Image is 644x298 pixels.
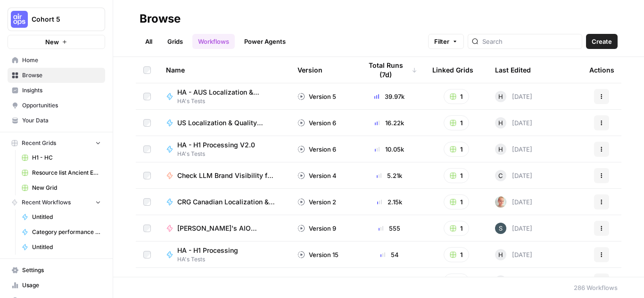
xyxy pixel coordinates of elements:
[22,71,101,80] span: Browse
[586,34,618,49] button: Create
[495,57,531,83] div: Last Edited
[362,118,417,128] div: 16.22k
[498,145,503,154] span: H
[498,171,503,180] span: C
[498,92,503,101] span: H
[166,197,282,207] a: CRG Canadian Localization & Quality Check
[362,57,417,83] div: Total Runs (7d)
[22,101,101,110] span: Opportunities
[177,97,282,105] span: HA's Tests
[362,92,417,101] div: 39.97k
[22,116,101,125] span: Your Data
[8,195,105,209] button: Recent Workflows
[362,197,417,207] div: 2.15k
[495,170,532,181] div: [DATE]
[22,139,56,147] span: Recent Grids
[592,37,612,46] span: Create
[495,196,506,208] img: tzy1lhuh9vjkl60ica9oz7c44fpn
[574,283,618,292] div: 286 Workflows
[32,228,101,236] span: Category performance analysis for .au
[495,144,532,155] div: [DATE]
[362,250,417,259] div: 54
[17,225,105,240] a: Category performance analysis for .au
[495,196,532,208] div: [DATE]
[32,213,101,221] span: Untitled
[444,168,469,183] button: 1
[17,209,105,225] a: Untitled
[177,197,275,207] span: CRG Canadian Localization & Quality Check
[297,197,336,207] div: Version 2
[166,88,282,105] a: HA - AUS Localization & Quality CheckHA's Tests
[495,275,532,287] div: [DATE]
[444,247,469,262] button: 1
[495,223,532,234] div: [DATE]
[177,224,275,233] span: [PERSON_NAME]'s AIO Snippet generator
[297,250,339,259] div: Version 15
[177,88,275,97] span: HA - AUS Localization & Quality Check
[8,68,105,83] a: Browse
[362,276,417,286] div: 15
[589,57,614,83] div: Actions
[11,11,28,28] img: Cohort 5 Logo
[32,184,101,192] span: New Grid
[177,140,255,150] span: HA - H1 Processing V2.0
[8,53,105,68] a: Home
[8,83,105,98] a: Insights
[45,37,59,47] span: New
[444,274,469,289] button: 1
[140,11,181,26] div: Browse
[177,150,263,158] span: HA's Tests
[177,246,238,255] span: HA - H1 Processing
[239,34,291,49] a: Power Agents
[166,246,282,264] a: HA - H1 ProcessingHA's Tests
[297,57,322,83] div: Version
[444,142,469,157] button: 1
[444,221,469,236] button: 1
[8,35,105,49] button: New
[444,194,469,209] button: 1
[434,37,449,46] span: Filter
[8,8,105,31] button: Workspace: Cohort 5
[17,150,105,165] a: H1 - HC
[22,266,101,274] span: Settings
[8,136,105,150] button: Recent Grids
[177,118,275,128] span: US Localization & Quality Check
[444,115,469,130] button: 1
[177,255,246,264] span: HA's Tests
[444,89,469,104] button: 1
[140,34,158,49] a: All
[499,276,503,286] span: A
[362,145,417,154] div: 10.05k
[22,198,71,207] span: Recent Workflows
[166,118,282,128] a: US Localization & Quality Check
[32,169,101,177] span: Resource list Ancient Egypt - Sheet1 (1).csv
[498,250,503,259] span: H
[32,15,89,24] span: Cohort 5
[166,224,282,233] a: [PERSON_NAME]'s AIO Snippet generator
[192,34,235,49] a: Workflows
[495,117,532,129] div: [DATE]
[166,276,282,286] a: Brand-Aligned Blog Builder - [PERSON_NAME]
[498,118,503,128] span: H
[432,57,473,83] div: Linked Grids
[166,57,282,83] div: Name
[166,171,282,180] a: Check LLM Brand Visibility for PAA Questions
[362,224,417,233] div: 555
[17,180,105,195] a: New Grid
[495,223,506,234] img: l7wc9lttar9mml2em7ssp1le7bvz
[8,278,105,293] a: Usage
[22,86,101,95] span: Insights
[8,263,105,278] a: Settings
[32,243,101,251] span: Untitled
[17,165,105,180] a: Resource list Ancient Egypt - Sheet1 (1).csv
[482,37,578,46] input: Search
[177,171,275,180] span: Check LLM Brand Visibility for PAA Questions
[297,145,336,154] div: Version 6
[428,34,464,49] button: Filter
[8,113,105,128] a: Your Data
[32,153,101,162] span: H1 - HC
[17,240,105,255] a: Untitled
[297,224,336,233] div: Version 9
[297,276,336,286] div: Version 6
[297,118,336,128] div: Version 6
